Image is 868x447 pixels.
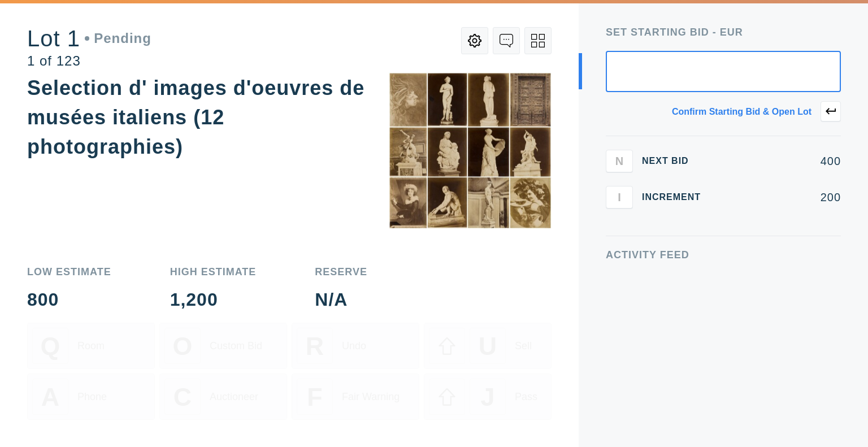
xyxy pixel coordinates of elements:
[618,190,621,203] span: I
[85,32,151,45] div: Pending
[606,250,841,260] div: Activity Feed
[170,291,257,309] div: 1,200
[170,267,257,277] div: High Estimate
[315,267,367,277] div: Reserve
[719,192,841,203] div: 200
[27,27,151,50] div: Lot 1
[642,157,710,166] div: Next Bid
[606,27,841,37] div: Set Starting bid - EUR
[672,107,811,116] div: Confirm starting bid & open lot
[27,267,111,277] div: Low Estimate
[719,155,841,167] div: 400
[615,154,623,167] span: N
[606,186,633,209] button: I
[315,291,367,309] div: N/A
[27,54,151,68] div: 1 of 123
[642,193,710,202] div: Increment
[27,75,364,157] div: Selection d' images d'oeuvres de musées italiens (12 photographies)
[606,150,633,172] button: N
[27,291,111,309] div: 800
